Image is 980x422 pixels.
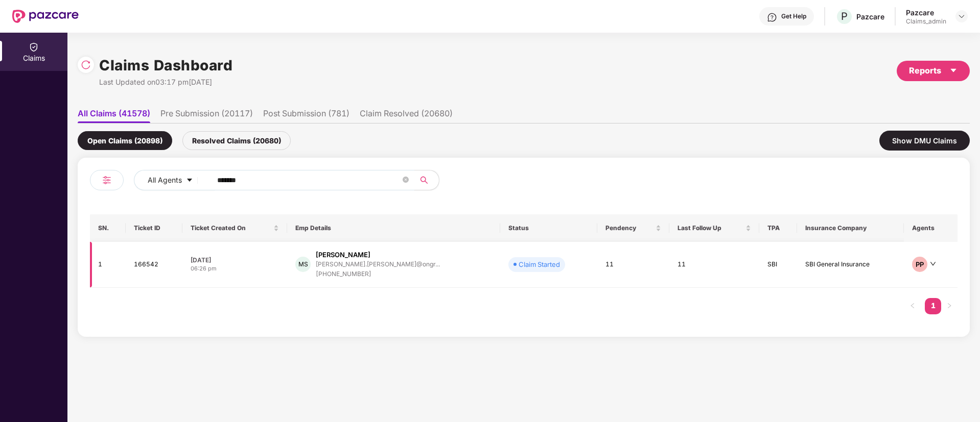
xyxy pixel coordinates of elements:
[912,257,927,272] div: PP
[403,177,409,183] span: close-circle
[500,214,597,242] th: Status
[191,224,271,232] span: Ticket Created On
[29,42,39,52] img: svg+xml;base64,PHN2ZyBpZD0iQ2xhaW0iIHhtbG5zPSJodHRwOi8vd3d3LnczLm9yZy8yMDAwL3N2ZyIgd2lkdGg9IjIwIi...
[78,131,172,150] div: Open Claims (20898)
[160,108,253,123] li: Pre Submission (20117)
[909,64,958,77] div: Reports
[519,259,560,269] div: Claim Started
[597,214,670,242] th: Pendency
[906,17,946,26] div: Claims_admin
[414,176,434,184] span: search
[186,177,193,185] span: caret-down
[949,66,958,75] span: caret-down
[90,214,126,242] th: SN.
[941,298,958,314] li: Next Page
[191,264,279,273] div: 06:26 pm
[78,108,150,123] li: All Claims (41578)
[904,298,921,314] li: Previous Page
[759,214,797,242] th: TPA
[669,242,759,288] td: 11
[191,256,279,264] div: [DATE]
[605,224,654,232] span: Pendency
[148,175,182,186] span: All Agents
[81,60,91,70] img: svg+xml;base64,PHN2ZyBpZD0iUmVsb2FkLTMyeDMyIiB4bWxucz0iaHR0cDovL3d3dy53My5vcmcvMjAwMC9zdmciIHdpZH...
[134,170,215,190] button: All Agentscaret-down
[360,108,453,123] li: Claim Resolved (20680)
[263,108,349,123] li: Post Submission (781)
[12,10,79,23] img: New Pazcare Logo
[90,242,126,288] td: 1
[182,214,287,242] th: Ticket Created On
[958,12,966,20] img: svg+xml;base64,PHN2ZyBpZD0iRHJvcGRvd24tMzJ4MzIiIHhtbG5zPSJodHRwOi8vd3d3LnczLm9yZy8yMDAwL3N2ZyIgd2...
[909,303,916,309] span: left
[295,257,311,272] div: MS
[841,10,848,22] span: P
[678,224,743,232] span: Last Follow Up
[767,12,777,22] img: svg+xml;base64,PHN2ZyBpZD0iSGVscC0zMngzMiIgeG1sbnM9Imh0dHA6Ly93d3cudzMub3JnLzIwMDAvc3ZnIiB3aWR0aD...
[781,12,806,20] div: Get Help
[414,170,439,190] button: search
[99,77,232,88] div: Last Updated on 03:17 pm[DATE]
[879,131,970,151] div: Show DMU Claims
[941,298,958,314] button: right
[925,298,941,314] li: 1
[759,242,797,288] td: SBI
[182,131,291,150] div: Resolved Claims (20680)
[904,298,921,314] button: left
[126,214,182,242] th: Ticket ID
[797,242,904,288] td: SBI General Insurance
[316,261,440,267] div: [PERSON_NAME].[PERSON_NAME]@ongr...
[403,176,409,185] span: close-circle
[287,214,500,242] th: Emp Details
[930,261,936,267] span: down
[99,54,232,77] h1: Claims Dashboard
[316,269,440,279] div: [PHONE_NUMBER]
[101,174,113,186] img: svg+xml;base64,PHN2ZyB4bWxucz0iaHR0cDovL3d3dy53My5vcmcvMjAwMC9zdmciIHdpZHRoPSIyNCIgaGVpZ2h0PSIyNC...
[316,250,370,260] div: [PERSON_NAME]
[669,214,759,242] th: Last Follow Up
[856,12,884,21] div: Pazcare
[946,303,952,309] span: right
[904,214,958,242] th: Agents
[797,214,904,242] th: Insurance Company
[126,242,182,288] td: 166542
[597,242,670,288] td: 11
[925,298,941,313] a: 1
[906,8,946,17] div: Pazcare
